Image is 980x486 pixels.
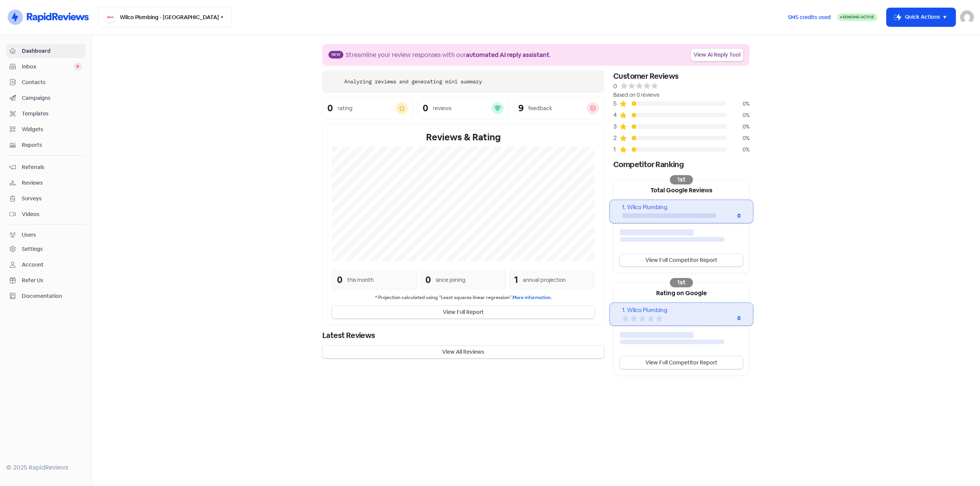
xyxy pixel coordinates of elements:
div: 0% [727,146,750,154]
a: Reports [6,138,85,152]
div: 0 [327,104,333,113]
a: Dashboard [6,44,85,58]
div: Reviews & Rating [332,130,595,144]
button: View Full Report [332,306,595,319]
span: Dashboard [22,47,82,55]
div: 0% [727,100,750,108]
div: 0% [727,123,750,131]
a: Contacts [6,75,85,89]
div: Users [22,231,36,239]
div: annual projection [523,276,566,284]
div: 9 [518,104,524,113]
div: Latest Reviews [322,330,604,341]
span: Contacts [22,78,82,86]
div: Analyzing reviews and generating mini summary [344,78,482,86]
div: 3 [613,122,619,131]
span: Widgets [22,125,82,133]
a: Reviews [6,176,85,190]
div: 0 [716,212,741,220]
div: Streamline your review responses with our . [346,50,551,60]
a: 0rating [322,97,413,119]
span: Sending Active [843,15,874,20]
a: Inbox 0 [6,60,85,74]
div: this month [347,276,374,284]
div: 0 [710,314,741,322]
a: Documentation [6,289,85,303]
a: Settings [6,242,85,256]
div: feedback [528,104,552,112]
div: since joining [436,276,465,284]
div: 0 [423,104,428,113]
a: Refer Us [6,273,85,288]
div: reviews [433,104,451,112]
div: 1. Wilco Plumbing [622,203,740,212]
span: Referrals [22,163,82,171]
a: SMS credits used [781,13,837,21]
span: Inbox [22,63,73,71]
div: 0% [727,134,750,142]
a: View Full Competitor Report [620,254,743,267]
div: Rating on Google [614,283,749,302]
span: Refer Us [22,276,82,284]
span: Videos [22,210,82,218]
div: Account [22,261,44,269]
a: Users [6,228,85,242]
div: rating [338,104,353,112]
span: New [328,51,343,59]
div: Based on 0 reviews [613,91,750,99]
a: Templates [6,107,85,121]
button: View All Reviews [322,346,604,358]
a: 9feedback [513,97,604,119]
a: Sending Active [837,13,877,22]
span: Reviews [22,179,82,187]
a: Videos [6,207,85,221]
div: 0% [727,111,750,119]
div: © 2025 RapidReviews [6,463,85,472]
a: Account [6,258,85,272]
div: Settings [22,245,43,253]
span: 0 [73,63,82,70]
a: Referrals [6,160,85,174]
b: automated AI reply assistant [466,51,549,59]
div: 1 [514,273,518,287]
a: More information. [513,294,552,301]
span: SMS credits used [788,13,831,21]
small: * Projection calculated using "Least squares linear regression". [332,294,595,301]
span: Surveys [22,195,82,203]
div: 0 [613,82,617,91]
a: Widgets [6,122,85,137]
span: Reports [22,141,82,149]
div: 5 [613,99,619,108]
div: 1. Wilco Plumbing [622,306,740,315]
div: 1st [670,175,693,184]
button: Quick Actions [887,8,955,26]
span: Documentation [22,292,82,300]
div: Competitor Ranking [613,159,750,170]
div: Customer Reviews [613,70,750,82]
a: 0reviews [418,97,508,119]
div: 0 [425,273,431,287]
button: Wilco Plumbing - [GEOGRAPHIC_DATA] [98,7,232,28]
a: Campaigns [6,91,85,105]
div: Total Google Reviews [614,180,749,200]
div: 0 [337,273,343,287]
span: Campaigns [22,94,82,102]
div: 2 [613,133,619,143]
a: View Full Competitor Report [620,356,743,369]
a: View AI Reply Tool [691,49,743,61]
div: 1st [670,278,693,287]
a: Surveys [6,192,85,206]
div: 4 [613,111,619,120]
div: 1 [613,145,619,154]
span: Templates [22,110,82,118]
img: User [960,10,974,24]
